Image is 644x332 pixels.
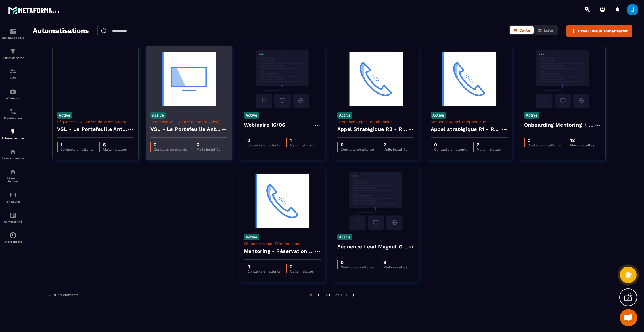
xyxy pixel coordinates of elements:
[196,142,220,147] p: 6
[1,164,24,187] a: social-networksocial-networkRéseaux Sociaux
[290,143,314,147] p: Mails installés
[1,117,24,120] p: Planificateur
[335,293,342,297] p: de 1
[519,28,530,32] span: Carte
[620,309,637,326] a: Ouvrir le chat
[434,147,467,152] p: Contacts en attente
[337,120,414,124] p: Séquence Appel Téléphonique
[247,269,281,273] p: Contacts en attente
[534,26,557,34] button: Liste
[1,220,24,223] p: Comptabilité
[323,290,333,300] p: 01
[1,240,24,243] p: IA prospects
[8,5,60,15] img: logo
[9,148,16,155] img: automations
[9,232,16,239] img: automations
[57,120,134,124] p: Séquence VSL (Lettre de Vente Vidéo)
[196,147,220,152] p: Mails installés
[290,269,314,273] p: Mails installés
[1,207,24,228] a: accountantaccountantComptabilité
[244,172,321,230] img: automation-background
[1,84,24,104] a: automationsautomationsWebinaire
[60,147,94,152] p: Contacts en attente
[57,50,134,108] img: automation-background
[9,48,16,55] img: formation
[337,234,352,240] p: Active
[431,112,446,119] p: Active
[9,108,16,115] img: scheduler
[9,128,16,135] img: automations
[154,142,187,147] p: 2
[524,50,601,108] img: automation-background
[57,125,127,133] h4: VSL - Le Portefeuille Anti-Fragile - Copy
[341,142,374,147] p: 0
[431,125,501,133] h4: Appel stratégique R1 - Réservation
[150,50,227,108] img: automation-background
[528,138,561,143] p: 0
[1,157,24,160] p: Espace membre
[103,142,127,147] p: 6
[290,138,314,143] p: 1
[383,142,407,147] p: 2
[1,56,24,59] p: Tunnel de vente
[341,265,374,269] p: Contacts en attente
[244,50,321,108] img: automation-background
[247,143,281,147] p: Contacts en attente
[434,142,467,147] p: 0
[9,212,16,219] img: accountant
[351,292,356,298] img: next
[1,177,24,183] p: Réseaux Sociaux
[431,120,508,124] p: Séquence Appel Téléphonique
[1,137,24,140] p: Automatisations
[566,25,632,37] button: Créer une automatisation
[344,292,349,298] img: next
[383,260,407,265] p: 6
[578,28,629,34] span: Créer une automatisation
[1,76,24,79] p: CRM
[290,264,314,269] p: 2
[341,147,374,152] p: Contacts en attente
[570,138,594,143] p: 18
[383,147,407,152] p: Mails installés
[47,293,78,297] p: 1-8 sur 8 éléments
[150,125,221,133] h4: VSL - Le Portefeuille Anti-Fragile
[1,200,24,203] p: E-mailing
[1,96,24,100] p: Webinaire
[337,125,407,133] h4: Appel Stratégique R2 - Réservation
[528,143,561,147] p: Contacts en attente
[57,112,72,119] p: Active
[524,121,594,129] h4: Onboarding Mentoring + Suivi Apprenant
[1,36,24,39] p: Tableau de bord
[60,142,94,147] p: 1
[247,138,281,143] p: 0
[1,187,24,207] a: emailemailE-mailing
[337,243,407,251] h4: Séquence Lead Magnet GUIDE " 5 questions à se poser"
[477,142,501,147] p: 2
[9,68,16,75] img: formation
[337,50,414,108] img: automation-background
[154,147,187,152] p: Contacts en attente
[1,44,24,64] a: formationformationTunnel de vente
[244,112,259,119] p: Active
[431,50,508,108] img: automation-background
[244,247,314,255] h4: Mentoring - Réservation Session Individuelle
[337,112,352,119] p: Active
[244,121,285,129] h4: Webinaire 16/06
[337,172,414,230] img: automation-background
[1,124,24,144] a: automationsautomationsAutomatisations
[247,264,281,269] p: 0
[1,24,24,44] a: formationformationTableau de bord
[316,292,321,298] img: prev
[341,260,374,265] p: 0
[383,265,407,269] p: Mails installés
[244,242,321,246] p: Séquence Appel Téléphonique
[9,168,16,175] img: social-network
[103,147,127,152] p: Mails installés
[570,143,594,147] p: Mails installés
[544,28,553,32] span: Liste
[510,26,534,34] button: Carte
[9,88,16,95] img: automations
[477,147,501,152] p: Mails installés
[1,64,24,84] a: formationformationCRM
[244,234,259,240] p: Active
